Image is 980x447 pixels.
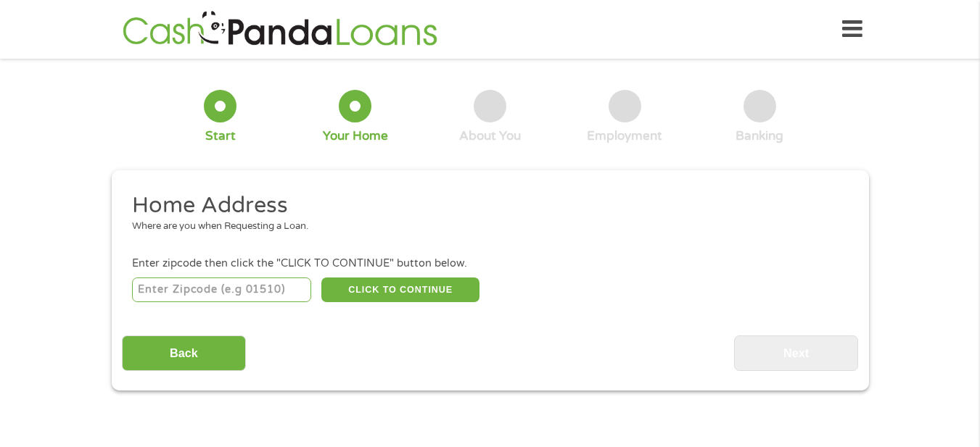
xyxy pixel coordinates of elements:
[587,128,662,144] div: Employment
[122,335,246,371] input: Back
[132,277,311,302] input: Enter Zipcode (e.g 01510)
[118,9,442,50] img: GetLoanNow Logo
[132,220,837,234] div: Where are you when Requesting a Loan.
[323,128,388,144] div: Your Home
[459,128,521,144] div: About You
[734,335,858,371] input: Next
[205,128,236,144] div: Start
[132,191,837,220] h2: Home Address
[321,277,479,302] button: CLICK TO CONTINUE
[132,256,847,272] div: Enter zipcode then click the "CLICK TO CONTINUE" button below.
[736,128,783,144] div: Banking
